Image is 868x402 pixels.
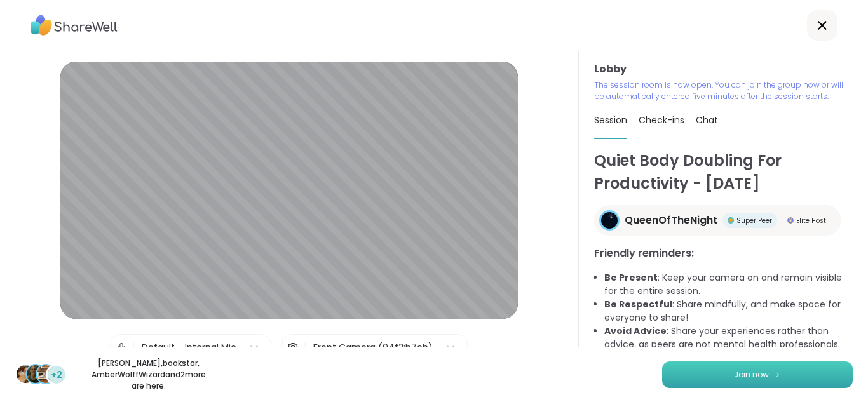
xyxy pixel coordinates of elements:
[604,325,667,337] b: Avoid Advice
[304,335,307,360] span: |
[116,335,127,360] img: Microphone
[594,62,853,77] h3: Lobby
[639,114,684,126] span: Check-ins
[78,358,220,392] p: [PERSON_NAME] , bookstar , AmberWolffWizard and 2 more are here.
[787,217,794,224] img: Elite Host
[796,216,826,225] span: Elite Host
[662,361,853,388] button: Join now
[594,246,853,261] h3: Friendly reminders:
[734,369,769,380] span: Join now
[594,114,627,126] span: Session
[17,365,34,383] img: LuAnn
[594,205,841,236] a: QueenOfTheNightQueenOfTheNightSuper PeerSuper PeerElite HostElite Host
[696,114,718,126] span: Chat
[37,365,55,383] img: AmberWolffWizard
[774,371,782,378] img: ShareWell Logomark
[604,325,853,351] li: : Share your experiences rather than advice, as peers are not mental health professionals.
[287,335,299,360] img: Camera
[604,271,658,284] b: Be Present
[142,341,236,354] div: Default - Internal Mic
[132,335,135,360] span: |
[594,149,853,195] h1: Quiet Body Doubling For Productivity - [DATE]
[625,213,717,228] span: QueenOfTheNight
[601,212,618,229] img: QueenOfTheNight
[604,271,853,298] li: : Keep your camera on and remain visible for the entire session.
[31,11,118,40] img: ShareWell Logo
[604,298,672,311] b: Be Respectful
[594,79,853,102] p: The session room is now open. You can join the group now or will be automatically entered five mi...
[604,298,853,325] li: : Share mindfully, and make space for everyone to share!
[51,368,62,382] span: +2
[313,341,433,354] div: Front Camera (04f2:b7eb)
[27,365,44,383] img: bookstar
[736,216,772,225] span: Super Peer
[728,217,734,224] img: Super Peer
